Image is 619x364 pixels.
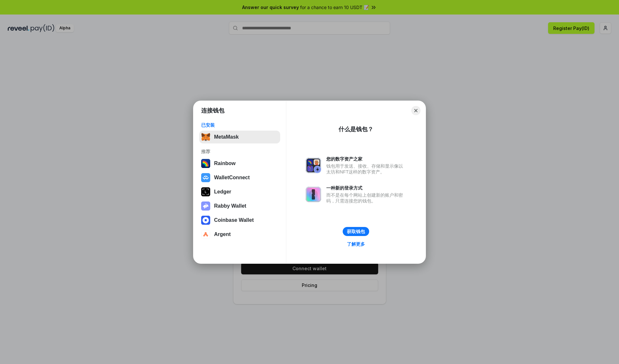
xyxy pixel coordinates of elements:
[199,157,280,170] button: Rainbow
[199,228,280,241] button: Argent
[326,185,406,191] div: 一种新的登录方式
[347,229,365,234] div: 获取钱包
[199,200,280,212] button: Rabby Wallet
[326,156,406,162] div: 您的数字资产之家
[201,159,210,168] img: svg+xml,%3Csvg%20width%3D%22120%22%20height%3D%22120%22%20viewBox%3D%220%200%20120%20120%22%20fil...
[343,227,369,236] button: 获取钱包
[201,133,210,142] img: svg+xml,%3Csvg%20fill%3D%22none%22%20height%3D%2233%22%20viewBox%3D%220%200%2035%2033%22%20width%...
[347,241,365,247] div: 了解更多
[343,240,369,248] a: 了解更多
[199,131,280,143] button: MetaMask
[199,171,280,184] button: WalletConnect
[201,187,210,196] img: svg+xml,%3Csvg%20xmlns%3D%22http%3A%2F%2Fwww.w3.org%2F2000%2Fsvg%22%20width%3D%2228%22%20height%3...
[199,214,280,227] button: Coinbase Wallet
[201,107,224,114] h1: 连接钱包
[326,192,406,204] div: 而不是在每个网站上创建新的账户和密码，只需连接您的钱包。
[201,216,210,225] img: svg+xml,%3Csvg%20width%3D%2228%22%20height%3D%2228%22%20viewBox%3D%220%200%2028%2028%22%20fill%3D...
[214,175,250,181] div: WalletConnect
[339,125,373,133] div: 什么是钱包？
[306,187,321,202] img: svg+xml,%3Csvg%20xmlns%3D%22http%3A%2F%2Fwww.w3.org%2F2000%2Fsvg%22%20fill%3D%22none%22%20viewBox...
[214,217,254,223] div: Coinbase Wallet
[306,158,321,173] img: svg+xml,%3Csvg%20xmlns%3D%22http%3A%2F%2Fwww.w3.org%2F2000%2Fsvg%22%20fill%3D%22none%22%20viewBox...
[214,134,239,140] div: MetaMask
[201,173,210,182] img: svg+xml,%3Csvg%20width%3D%2228%22%20height%3D%2228%22%20viewBox%3D%220%200%2028%2028%22%20fill%3D...
[201,230,210,239] img: svg+xml,%3Csvg%20width%3D%2228%22%20height%3D%2228%22%20viewBox%3D%220%200%2028%2028%22%20fill%3D...
[201,122,278,128] div: 已安装
[214,231,231,237] div: Argent
[199,185,280,198] button: Ledger
[201,202,210,211] img: svg+xml,%3Csvg%20xmlns%3D%22http%3A%2F%2Fwww.w3.org%2F2000%2Fsvg%22%20fill%3D%22none%22%20viewBox...
[214,161,236,166] div: Rainbow
[201,149,278,154] div: 推荐
[411,106,420,115] button: Close
[214,203,246,209] div: Rabby Wallet
[326,163,406,175] div: 钱包用于发送、接收、存储和显示像以太坊和NFT这样的数字资产。
[214,189,231,195] div: Ledger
